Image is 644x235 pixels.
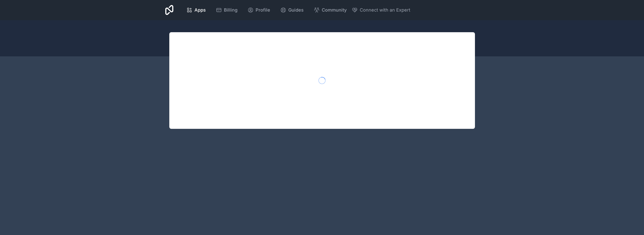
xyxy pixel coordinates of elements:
span: Billing [224,7,237,14]
span: Connect with an Expert [360,7,410,14]
a: Profile [244,5,274,16]
span: Profile [256,7,270,14]
a: Billing [212,5,242,16]
span: Apps [194,7,206,14]
span: Community [322,7,347,14]
button: Connect with an Expert [352,7,410,14]
a: Guides [276,5,308,16]
a: Apps [182,5,210,16]
a: Community [310,5,351,16]
span: Guides [288,7,304,14]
